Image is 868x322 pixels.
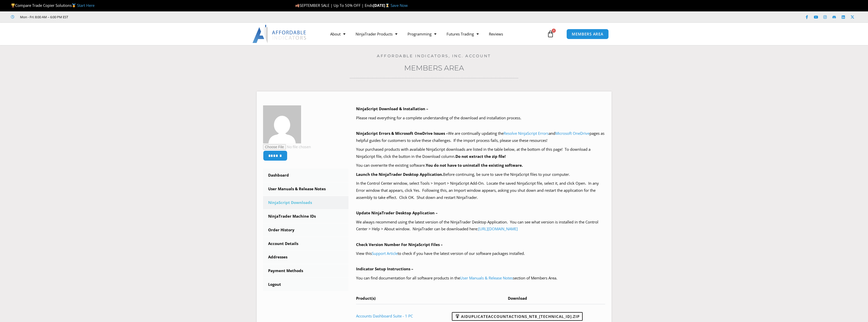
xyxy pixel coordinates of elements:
[19,14,68,20] span: Mon - Fri: 8:00 AM – 6:00 PM EST
[252,25,307,43] img: LogoAI | Affordable Indicators – NinjaTrader
[356,131,448,136] b: NinjaScript Errors & Microsoft OneDrive Issues –
[72,4,76,7] img: 🥇
[11,3,95,8] span: Compare Trade Copier Solutions
[356,180,605,201] p: In the Control Center window, select Tools > Import > NinjaScript Add-On. Locate the saved NinjaS...
[295,3,373,8] span: SEPTEMBER SALE | Up To 50% OFF | Ends
[539,27,562,41] a: 0
[356,296,376,301] span: Product(s)
[356,210,438,215] b: Update NinjaTrader Desktop Application –
[356,162,605,169] p: You can overwrite the existing software.
[552,29,556,33] span: 0
[325,28,350,40] a: About
[263,105,301,143] img: c98812a328ae4ecd620b50f137ae19f886ac4ba33872a0a401f7769cc2c8e4be
[356,115,605,122] p: Please read everything for a complete understanding of the download and installation process.
[356,171,605,178] p: Before continuing, be sure to save the NinjaScript files to your computer.
[356,106,428,111] b: NinjaScript Download & Installation –
[350,28,402,40] a: NinjaTrader Products
[356,266,413,271] b: Indicator Setup Instructions –
[263,196,349,209] a: NinjaScript Downloads
[263,237,349,250] a: Account Details
[441,28,484,40] a: Futures Trading
[263,223,349,237] a: Order History
[263,169,349,291] nav: Account pages
[426,163,523,168] b: You do not have to uninstall the existing software.
[77,3,95,8] a: Start Here
[455,154,506,159] b: Do not extract the zip file!
[356,275,605,282] p: You can find documentation for all software products in the section of Members Area.
[356,219,605,233] p: We always recommend using the latest version of the NinjaTrader Desktop Application. You can see ...
[555,131,589,136] a: Microsoft OneDrive
[263,278,349,291] a: Logout
[356,130,605,144] p: We are continually updating the and pages as helpful guides for customers to solve these challeng...
[372,251,398,256] a: Support Article
[325,28,546,40] nav: Menu
[484,28,508,40] a: Reviews
[356,313,413,318] a: Accounts Dashboard Suite - 1 PC
[377,53,491,58] a: Affordable Indicators, Inc. Account
[356,250,605,257] p: View this to check if you have the latest version of our software packages installed.
[404,64,464,72] a: Members Area
[263,182,349,196] a: User Manuals & Release Notes
[504,131,549,136] a: Resolve NinjaScript Errors
[566,29,609,39] a: MEMBERS AREA
[385,4,389,7] img: ⌛
[356,172,443,177] b: Launch the NinjaTrader Desktop Application.
[296,4,299,7] img: 🍂
[263,210,349,223] a: NinjaTrader Machine IDs
[478,226,518,231] a: [URL][DOMAIN_NAME]
[263,169,349,182] a: Dashboard
[508,296,527,301] span: Download
[356,146,605,160] p: Your purchased products with available NinjaScript downloads are listed in the table below, at th...
[460,275,513,280] a: User Manuals & Release Notes
[263,264,349,277] a: Payment Methods
[373,3,391,8] strong: [DATE]
[452,312,583,321] a: AIDuplicateAccountActions_NT8_[TECHNICAL_ID].zip
[572,32,603,36] span: MEMBERS AREA
[402,28,441,40] a: Programming
[263,251,349,264] a: Addresses
[356,242,443,247] b: Check Version Number For NinjaScript Files –
[11,4,15,7] img: 🏆
[391,3,408,8] a: Save Now
[75,14,151,20] iframe: Customer reviews powered by Trustpilot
